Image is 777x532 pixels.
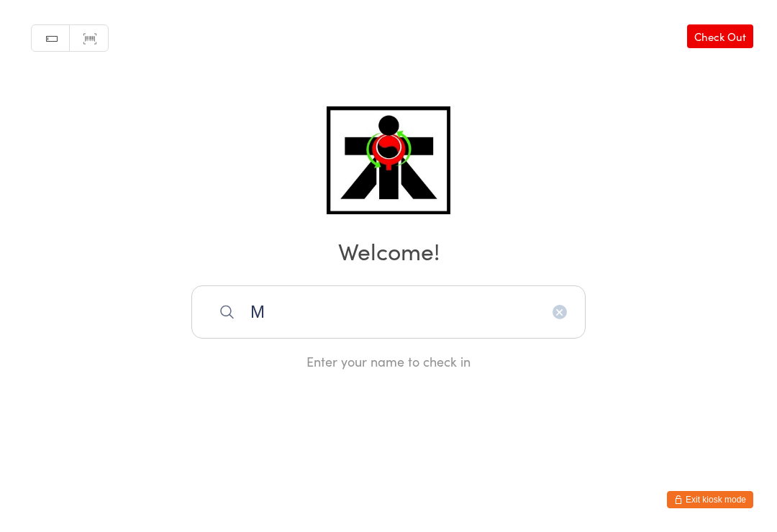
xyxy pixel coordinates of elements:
[327,106,450,214] img: ATI Martial Arts Malaga
[191,352,586,370] div: Enter your name to check in
[667,491,753,508] button: Exit kiosk mode
[687,24,753,48] a: Check Out
[14,234,763,267] h2: Welcome!
[191,285,586,339] input: Search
